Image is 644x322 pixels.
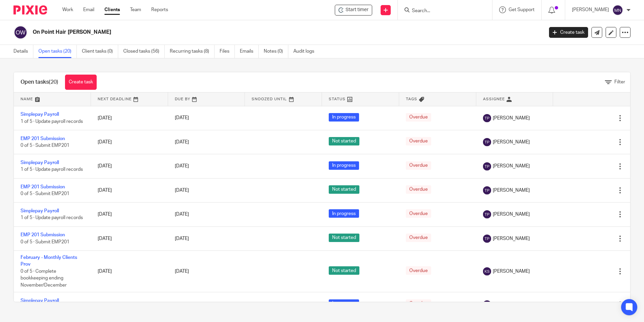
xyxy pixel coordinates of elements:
[91,251,168,292] td: [DATE]
[21,191,69,196] span: 0 of 5 · Submit EMP201
[175,140,189,144] span: [DATE]
[406,161,431,170] span: Overdue
[91,106,168,130] td: [DATE]
[175,269,189,274] span: [DATE]
[406,234,431,242] span: Overdue
[91,226,168,250] td: [DATE]
[91,292,168,316] td: [DATE]
[483,235,491,243] img: svg%3E
[175,188,189,193] span: [DATE]
[21,269,67,288] span: 0 of 5 · Complete bookkeeping ending November/December
[406,299,431,308] span: Overdue
[170,45,215,58] a: Recurring tasks (8)
[493,211,530,218] span: [PERSON_NAME]
[483,300,491,308] img: svg%3E
[483,186,491,194] img: svg%3E
[21,160,59,165] a: Simplepay Payroll
[38,45,77,58] a: Open tasks (20)
[483,114,491,122] img: svg%3E
[91,154,168,178] td: [DATE]
[493,115,530,122] span: [PERSON_NAME]
[483,267,491,275] img: svg%3E
[13,25,28,39] img: svg%3E
[493,163,530,169] span: [PERSON_NAME]
[483,162,491,170] img: svg%3E
[21,233,65,237] a: EMP 201 Submission
[493,301,530,307] span: [PERSON_NAME]
[13,45,33,58] a: Details
[493,268,530,275] span: [PERSON_NAME]
[406,266,431,275] span: Overdue
[329,185,359,194] span: Not started
[49,79,58,85] span: (20)
[406,113,431,122] span: Overdue
[65,75,97,90] a: Create task
[83,6,94,13] a: Email
[614,80,625,84] span: Filter
[346,6,368,14] span: Start timer
[21,209,59,213] a: Simplepay Payroll
[220,45,235,58] a: Files
[549,27,588,38] a: Create task
[21,185,65,189] a: EMP 201 Submission
[264,45,288,58] a: Notes (0)
[175,212,189,217] span: [DATE]
[21,255,77,267] a: February - Monthly Clients Prov
[175,116,189,120] span: [DATE]
[21,167,83,172] span: 1 of 5 · Update payroll records
[406,97,417,101] span: Tags
[329,209,359,218] span: In progress
[329,97,346,101] span: Status
[509,7,535,12] span: Get Support
[21,119,83,124] span: 1 of 5 · Update payroll records
[406,185,431,194] span: Overdue
[13,5,47,15] img: Pixie
[21,216,83,220] span: 1 of 5 · Update payroll records
[612,5,623,16] img: svg%3E
[329,299,359,308] span: In progress
[406,209,431,218] span: Overdue
[411,8,472,14] input: Search
[21,240,69,244] span: 0 of 5 · Submit EMP201
[483,138,491,146] img: svg%3E
[329,137,359,145] span: Not started
[123,45,165,58] a: Closed tasks (56)
[91,130,168,154] td: [DATE]
[151,6,168,13] a: Reports
[21,112,59,117] a: Simplepay Payroll
[293,45,319,58] a: Audit logs
[252,97,287,101] span: Snoozed Until
[104,6,120,13] a: Clients
[406,137,431,145] span: Overdue
[329,113,359,122] span: In progress
[175,164,189,168] span: [DATE]
[21,79,58,86] h1: Open tasks
[329,161,359,170] span: In progress
[62,6,73,13] a: Work
[329,266,359,275] span: Not started
[21,143,69,148] span: 0 of 5 · Submit EMP201
[130,6,141,13] a: Team
[493,139,530,145] span: [PERSON_NAME]
[21,136,65,141] a: EMP 201 Submission
[493,235,530,242] span: [PERSON_NAME]
[21,298,59,303] a: Simplepay Payroll
[91,178,168,202] td: [DATE]
[91,203,168,226] td: [DATE]
[240,45,259,58] a: Emails
[82,45,118,58] a: Client tasks (0)
[572,6,609,13] p: [PERSON_NAME]
[175,236,189,241] span: [DATE]
[329,234,359,242] span: Not started
[335,5,372,16] div: On Point Hair Walmer
[483,210,491,218] img: svg%3E
[33,29,438,36] h2: On Point Hair [PERSON_NAME]
[493,187,530,194] span: [PERSON_NAME]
